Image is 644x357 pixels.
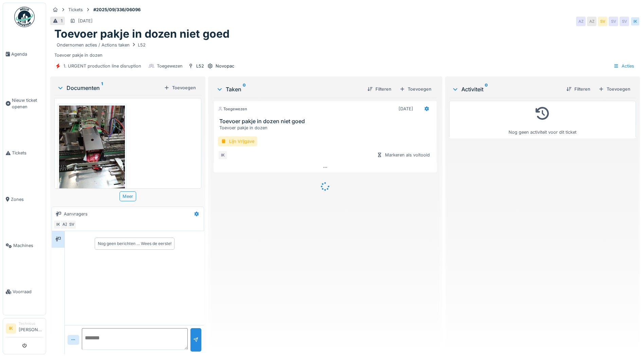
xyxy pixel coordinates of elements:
[78,18,93,24] div: [DATE]
[218,150,227,160] div: IK
[57,42,146,48] div: Ondernomen acties / Actions taken L52
[216,63,234,69] div: Novopac
[19,321,43,326] div: Technicus
[60,220,70,229] div: AZ
[3,223,46,269] a: Machines
[587,17,596,26] div: AZ
[243,85,246,93] sup: 0
[161,83,199,92] div: Toevoegen
[14,7,35,27] img: Badge_color-CXgf-gQk.svg
[59,106,125,193] img: s5s9ry4i7c8vcpy825n3rjsavo3j
[119,191,136,201] div: Meer
[98,241,171,247] div: Nog geen berichten … Wees de eerste!
[365,84,394,94] div: Filteren
[67,220,76,229] div: SV
[218,106,247,112] div: Toegewezen
[12,150,43,156] span: Tickets
[196,63,204,69] div: L52
[157,63,183,69] div: Toegewezen
[397,84,434,94] div: Toevoegen
[452,85,561,93] div: Activiteit
[12,97,43,110] span: Nieuw ticket openen
[57,84,161,92] div: Documenten
[3,176,46,222] a: Zones
[218,136,257,146] div: Lijn Vrijgave
[6,323,16,334] li: IK
[216,85,362,93] div: Taken
[374,150,433,159] div: Markeren als voltooid
[620,17,629,26] div: SV
[3,130,46,176] a: Tickets
[11,196,43,203] span: Zones
[485,85,488,93] sup: 0
[219,125,434,131] div: Toevoer pakje in dozen
[609,17,618,26] div: SV
[630,17,640,26] div: IK
[13,242,43,249] span: Machines
[68,6,83,13] div: Tickets
[91,6,143,13] strong: #2025/09/336/06096
[54,27,229,40] h1: Toevoer pakje in dozen niet goed
[101,84,103,92] sup: 1
[11,51,43,57] span: Agenda
[53,220,63,229] div: IK
[610,61,637,71] div: Acties
[54,41,636,58] div: Toevoer pakje in dozen
[219,118,434,125] h3: Toevoer pakje in dozen niet goed
[61,18,62,24] div: 1
[3,77,46,130] a: Nieuw ticket openen
[64,211,88,217] div: Aanvragers
[3,269,46,315] a: Voorraad
[454,104,631,135] div: Nog geen activiteit voor dit ticket
[576,17,586,26] div: AZ
[63,63,141,69] div: 1. URGENT production line disruption
[598,17,607,26] div: SV
[3,31,46,77] a: Agenda
[13,288,43,295] span: Voorraad
[399,106,413,112] div: [DATE]
[596,84,633,94] div: Toevoegen
[6,321,43,337] a: IK Technicus[PERSON_NAME]
[19,321,43,336] li: [PERSON_NAME]
[564,84,593,94] div: Filteren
